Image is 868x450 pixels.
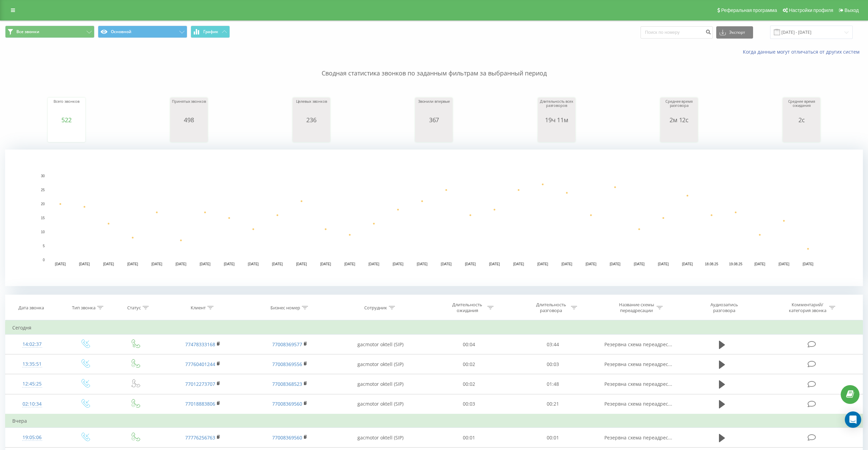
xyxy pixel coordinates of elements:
[334,354,427,374] td: gacmotor oktell (SIP)
[844,8,859,13] span: Выход
[540,99,574,116] div: Длительность всех разговоров
[191,305,206,311] div: Клиент
[185,361,215,367] a: 77760401244
[185,341,215,348] a: 77478333168
[604,381,672,387] span: Резервна схема переадрес...
[540,116,574,123] div: 19ч 11м
[427,428,511,448] td: 00:01
[334,428,427,448] td: gacmotor oktell (SIP)
[489,262,500,266] text: [DATE]
[721,8,777,13] span: Реферальная программа
[12,397,52,411] div: 02:10:34
[511,335,594,354] td: 03:44
[784,99,819,116] div: Среднее время ожидания
[79,262,90,266] text: [DATE]
[417,116,451,123] div: 367
[441,262,452,266] text: [DATE]
[272,400,302,407] a: 77008369560
[662,123,696,144] svg: A chart.
[465,262,476,266] text: [DATE]
[5,55,863,78] p: Сводная статистика звонков по заданным фильтрам за выбранный период
[5,321,863,335] td: Сегодня
[55,262,66,266] text: [DATE]
[41,174,45,178] text: 30
[98,26,187,38] button: Основной
[662,116,696,123] div: 2м 12с
[845,411,861,428] div: Open Intercom Messenger
[49,99,84,116] div: Всего звонков
[716,26,753,39] button: Экспорт
[417,123,451,144] svg: A chart.
[610,262,621,266] text: [DATE]
[294,123,328,144] div: A chart.
[12,338,52,351] div: 14:02:37
[43,244,45,248] text: 5
[803,262,813,266] text: [DATE]
[172,116,206,123] div: 498
[537,262,548,266] text: [DATE]
[682,262,693,266] text: [DATE]
[18,305,44,311] div: Дата звонка
[449,302,486,313] div: Длительность ожидания
[16,29,39,34] span: Все звонки
[296,262,307,266] text: [DATE]
[12,377,52,391] div: 12:45:25
[203,29,218,34] span: График
[513,262,524,266] text: [DATE]
[641,26,713,39] input: Поиск по номеру
[788,302,827,313] div: Комментарий/категория звонка
[151,262,162,266] text: [DATE]
[5,414,863,428] td: Вчера
[72,305,95,311] div: Тип звонка
[754,262,765,266] text: [DATE]
[334,374,427,394] td: gacmotor oktell (SIP)
[41,230,45,234] text: 10
[172,99,206,116] div: Принятых звонков
[272,434,302,441] a: 77008369560
[702,302,746,313] div: Аудиозапись разговора
[272,262,283,266] text: [DATE]
[604,341,672,348] span: Резервна схема переадрес...
[427,394,511,414] td: 00:03
[200,262,210,266] text: [DATE]
[533,302,569,313] div: Длительность разговора
[49,123,84,144] div: A chart.
[127,305,141,311] div: Статус
[272,341,302,348] a: 77008369577
[586,262,597,266] text: [DATE]
[320,262,331,266] text: [DATE]
[729,262,742,266] text: 19.08.25
[604,434,672,441] span: Резервна схема переадрес...
[784,123,819,144] svg: A chart.
[334,335,427,354] td: gacmotor oktell (SIP)
[618,302,655,313] div: Название схемы переадресации
[511,428,594,448] td: 00:01
[604,400,672,407] span: Резервна схема переадрес...
[185,434,215,441] a: 77776256763
[248,262,259,266] text: [DATE]
[393,262,403,266] text: [DATE]
[561,262,572,266] text: [DATE]
[334,394,427,414] td: gacmotor oktell (SIP)
[784,116,819,123] div: 2с
[364,305,387,311] div: Сотрудник
[779,262,790,266] text: [DATE]
[43,258,45,262] text: 0
[417,262,428,266] text: [DATE]
[176,262,187,266] text: [DATE]
[658,262,669,266] text: [DATE]
[127,262,138,266] text: [DATE]
[172,123,206,144] div: A chart.
[540,123,574,144] svg: A chart.
[5,150,863,286] svg: A chart.
[427,374,511,394] td: 00:02
[41,188,45,192] text: 25
[270,305,300,311] div: Бизнес номер
[705,262,718,266] text: 18.08.25
[427,354,511,374] td: 00:02
[272,381,302,387] a: 77008368523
